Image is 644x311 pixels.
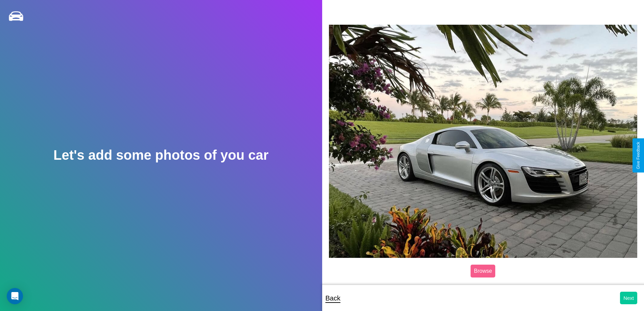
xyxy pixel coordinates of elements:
[7,288,23,304] div: Open Intercom Messenger
[329,25,638,258] img: posted
[620,292,637,304] button: Next
[471,265,495,277] label: Browse
[326,292,340,304] p: Back
[636,142,641,169] div: Give Feedback
[53,148,268,163] h2: Let's add some photos of you car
